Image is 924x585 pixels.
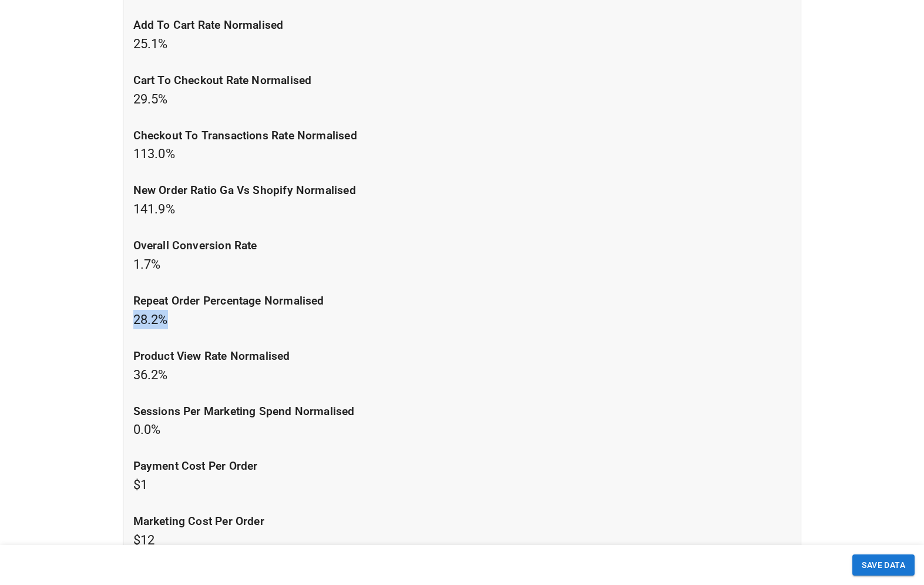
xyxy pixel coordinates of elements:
p: 1.7 % [133,238,791,274]
p: 25.1 % [133,17,791,54]
p: 36.2 % [133,348,791,385]
p: new order ratio ga vs shopify normalised [133,182,791,199]
p: 141.9 % [133,182,791,219]
p: 29.5 % [133,72,791,109]
p: sessions per marketing spend normalised [133,403,791,420]
p: cart to checkout rate normalised [133,72,791,89]
button: SAVE DATA [852,554,915,576]
p: $12 [133,513,791,550]
p: $1 [133,458,791,494]
p: checkout to transactions rate normalised [133,128,791,145]
p: repeat order percentage normalised [133,293,791,310]
p: payment cost per order [133,458,791,475]
p: marketing cost per order [133,513,791,530]
p: 113.0 % [133,128,791,164]
p: 0.0 % [133,403,791,440]
p: add to cart rate normalised [133,17,791,34]
p: overall conversion rate [133,238,791,255]
p: product view rate normalised [133,348,791,365]
p: 28.2 % [133,293,791,329]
